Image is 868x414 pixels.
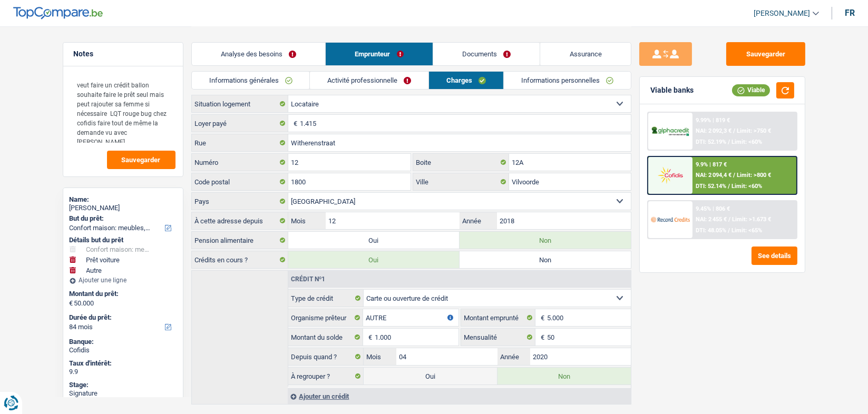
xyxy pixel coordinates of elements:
img: TopCompare Logo [13,7,103,19]
div: Détails but du prêt [70,236,177,244]
span: DTI: 48.05% [696,227,726,234]
span: DTI: 52.19% [696,139,726,145]
div: Crédit nº1 [288,276,328,282]
span: € [535,329,547,346]
label: Oui [364,368,497,385]
label: Crédits en cours ? [192,251,288,268]
label: Mois [288,212,326,229]
span: Sauvegarder [122,156,161,163]
a: Documents [433,43,540,65]
label: Boite [413,154,509,171]
label: Montant du solde [288,329,363,346]
label: Durée du prêt: [70,313,174,322]
span: € [535,309,547,326]
label: Depuis quand ? [288,348,364,365]
label: Type de crédit [288,290,364,307]
label: Oui [288,251,460,268]
span: Limit: >1.673 € [732,216,771,223]
label: Situation logement [192,95,288,112]
input: AAAA [497,212,630,229]
span: € [363,329,375,346]
label: Loyer payé [192,115,288,132]
span: / [728,183,730,190]
label: À cette adresse depuis [192,212,288,229]
div: Ajouter une ligne [70,277,177,284]
div: 9.9% | 817 € [696,161,727,168]
button: See details [752,247,797,265]
a: Informations personnelles [504,72,631,89]
label: Non [460,232,631,249]
img: Record Credits [651,210,690,229]
label: Oui [288,232,460,249]
button: Sauvegarder [107,151,175,169]
label: Année [498,348,530,365]
a: Informations générales [192,72,310,89]
button: Sauvegarder [726,42,805,66]
label: Montant emprunté [461,309,536,326]
div: Signature [70,389,177,398]
label: Mensualité [461,329,536,346]
span: / [728,227,730,234]
a: Analyse des besoins [192,43,326,65]
div: Ajouter un crédit [288,388,630,404]
label: Numéro [192,154,288,171]
label: Année [460,212,497,229]
span: Limit: >750 € [737,127,771,134]
label: Non [460,251,631,268]
a: [PERSON_NAME] [745,5,819,22]
input: MM [326,212,459,229]
div: Taux d'intérêt: [70,359,177,368]
div: 9.45% | 806 € [696,205,730,212]
div: Viable banks [650,86,694,95]
div: [PERSON_NAME] [70,204,177,212]
span: / [733,172,735,179]
label: À regrouper ? [288,368,364,385]
label: Non [498,368,631,385]
img: Cofidis [651,165,690,185]
span: / [733,127,735,134]
label: Rue [192,134,288,151]
input: MM [396,348,497,365]
span: / [728,139,730,145]
a: Emprunteur [326,43,433,65]
div: Name: [70,195,177,204]
span: € [70,299,73,308]
span: € [288,115,300,132]
div: Stage: [70,381,177,389]
span: Limit: <60% [732,183,762,190]
div: 9.99% | 819 € [696,117,730,124]
span: Limit: <60% [732,139,762,145]
span: NAI: 2 092,3 € [696,127,732,134]
span: DTI: 52.14% [696,183,726,190]
span: / [728,216,730,223]
div: Viable [732,84,770,96]
label: Ville [413,173,509,190]
a: Charges [429,72,503,89]
span: [PERSON_NAME] [754,9,810,18]
label: Pays [192,193,288,210]
input: AAAA [530,348,631,365]
span: NAI: 2 094,4 € [696,172,732,179]
label: Mois [364,348,396,365]
span: NAI: 2 455 € [696,216,727,223]
label: But du prêt: [70,214,174,223]
span: Limit: >800 € [737,172,771,179]
label: Pension alimentaire [192,232,288,249]
label: Code postal [192,173,288,190]
div: Banque: [70,338,177,346]
h5: Notes [74,50,172,58]
span: Limit: <65% [732,227,762,234]
div: 9.9 [70,368,177,376]
img: AlphaCredit [651,125,690,137]
a: Activité professionnelle [310,72,428,89]
label: Montant du prêt: [70,290,174,298]
div: fr [845,8,855,18]
div: Cofidis [70,346,177,354]
label: Organisme prêteur [288,309,363,326]
a: Assurance [540,43,631,65]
